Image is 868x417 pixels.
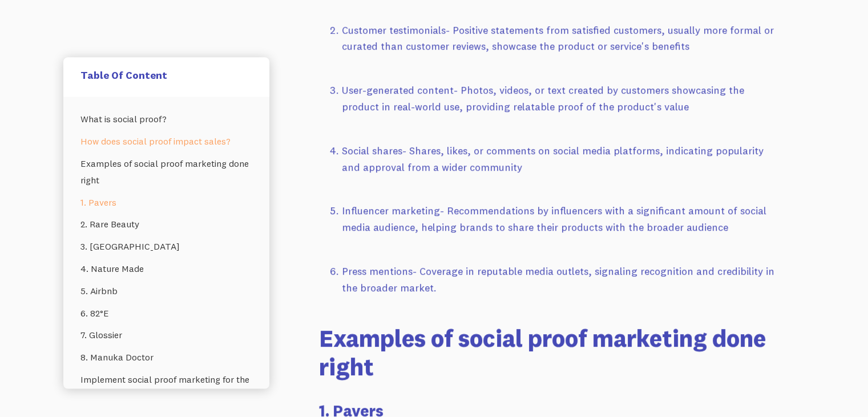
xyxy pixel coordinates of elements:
h5: Table Of Content [80,69,252,82]
h2: Examples of social proof marketing done right [319,324,776,382]
a: How does social proof impact sales? [80,130,252,153]
a: 5. Airbnb [80,280,252,302]
li: Press mentions- Coverage in reputable media outlets, signaling recognition and credibility in the... [342,263,776,296]
a: 4. Nature Made [80,258,252,280]
a: 1. Pavers [80,191,252,214]
a: 7. Glossier [80,324,252,346]
li: Influencer marketing- Recommendations by influencers with a significant amount of social media au... [342,203,776,236]
a: 6. 82°E [80,302,252,324]
a: 3. [GEOGRAPHIC_DATA] [80,235,252,258]
a: What is social proof? [80,108,252,130]
a: 2. Rare Beauty [80,213,252,235]
a: Implement social proof marketing for the win! [80,368,252,407]
li: User-generated content- Photos, videos, or text created by customers showcasing the product in re... [342,82,776,115]
a: 8. Manuka Doctor [80,346,252,368]
li: Customer testimonials- Positive statements from satisfied customers, usually more formal or curat... [342,22,776,55]
a: Examples of social proof marketing done right [80,153,252,191]
li: Social shares- Shares, likes, or comments on social media platforms, indicating popularity and ap... [342,143,776,176]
